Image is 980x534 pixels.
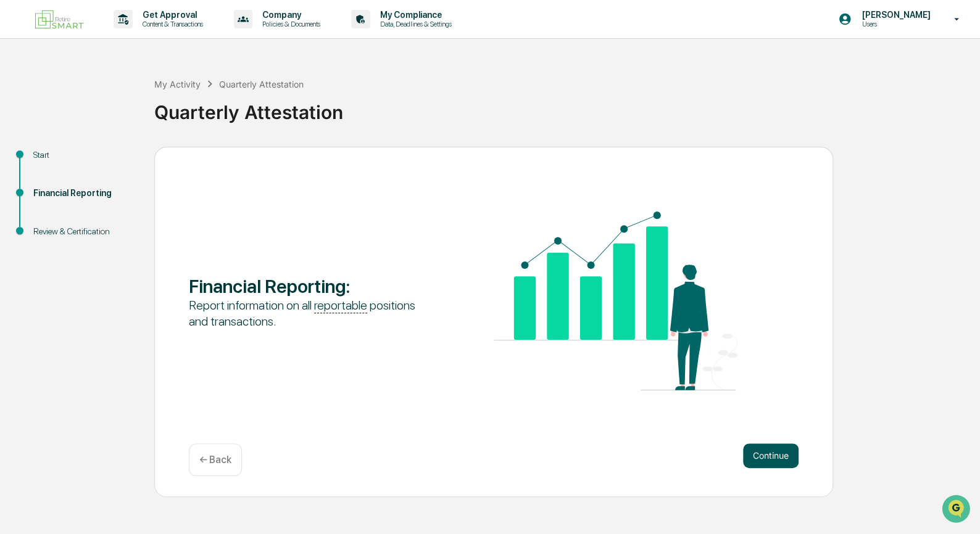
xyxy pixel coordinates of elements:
[154,79,201,89] div: My Activity
[199,454,231,466] p: ← Back
[12,94,35,117] img: 1746055101610-c473b297-6a78-478c-a979-82029cc54cd1
[33,187,135,200] div: Financial Reporting
[314,298,367,313] u: reportable
[133,10,209,20] p: Get Approval
[494,212,737,390] img: Financial Reporting
[89,157,99,166] div: 🗄️
[852,10,936,20] p: [PERSON_NAME]
[102,155,153,168] span: Attestations
[370,20,458,28] p: Data, Deadlines & Settings
[25,155,80,168] span: Preclearance
[852,20,936,28] p: Users
[743,443,799,468] button: Continue
[7,174,83,196] a: 🔎Data Lookup
[370,10,458,20] p: My Compliance
[123,209,149,218] span: Pylon
[154,91,974,123] div: Quarterly Attestation
[30,5,89,34] img: logo
[12,157,22,166] div: 🖐️
[252,10,326,20] p: Company
[941,493,974,527] iframe: Open customer support
[87,208,149,218] a: Powered byPylon
[33,149,135,162] div: Start
[252,20,326,28] p: Policies & Documents
[189,297,433,329] div: Report information on all positions and transactions.
[42,94,202,107] div: Start new chat
[210,98,225,113] button: Start new chat
[219,79,304,89] div: Quarterly Attestation
[33,225,135,238] div: Review & Certification
[42,107,156,117] div: We're available if you need us!
[133,20,209,28] p: Content & Transactions
[12,180,22,190] div: 🔎
[189,275,433,297] div: Financial Reporting :
[7,150,85,173] a: 🖐️Preclearance
[12,26,225,46] p: How can we help?
[85,150,158,173] a: 🗄️Attestations
[25,179,78,191] span: Data Lookup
